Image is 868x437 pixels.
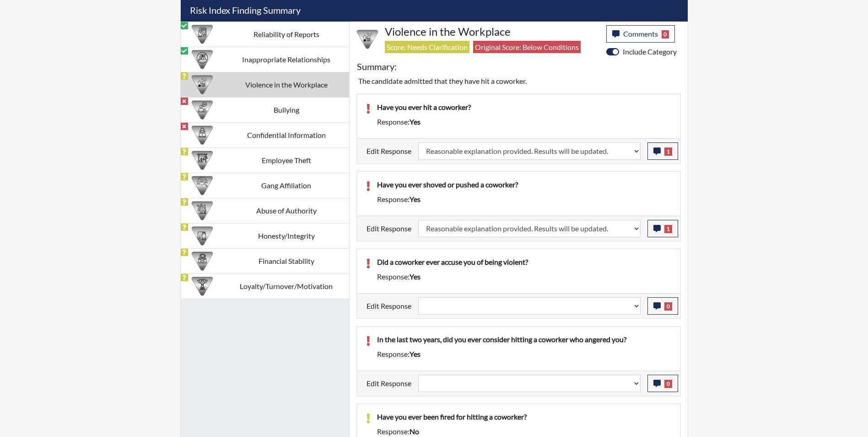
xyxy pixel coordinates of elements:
[664,225,672,233] span: 1
[385,25,599,38] h4: Violence in the Workplace
[224,173,349,198] td: Gang Affiliation
[647,375,678,392] button: 0
[224,248,349,273] td: Financial Stability
[410,350,421,358] span: yes
[377,102,671,113] p: Have you ever hit a coworker?
[192,99,213,120] img: CATEGORY%20ICON-04.6d01e8fa.png
[367,142,411,160] label: Edit Response
[647,297,678,315] button: 0
[357,61,397,72] h5: Summary:
[623,46,677,57] label: Include Category
[192,49,213,70] img: CATEGORY%20ICON-14.139f8ef7.png
[367,220,411,237] label: Edit Response
[224,223,349,248] td: Honesty/Integrity
[224,47,349,72] td: Inappropriate Relationships
[357,29,378,50] img: CATEGORY%20ICON-26.eccbb84f.png
[192,276,213,297] img: CATEGORY%20ICON-17.40ef8247.png
[377,411,671,422] p: Have you ever been fired for hitting a coworker?
[224,198,349,223] td: Abuse of Authority
[411,297,647,315] div: Update the test taker's response, the change might impact the score
[410,427,419,436] span: no
[370,271,678,282] div: Response:
[411,375,647,392] div: Update the test taker's response, the change might impact the score
[377,334,671,345] p: In the last two years, did you ever consider hitting a coworker who angered you?
[377,179,671,190] p: Have you ever shoved or pushed a coworker?
[370,116,678,127] div: Response:
[370,426,678,437] div: Response:
[377,257,671,268] p: Did a coworker ever accuse you of being violent?
[224,72,349,97] td: Violence in the Workplace
[224,147,349,173] td: Employee Theft
[192,175,213,196] img: CATEGORY%20ICON-02.2c5dd649.png
[370,349,678,360] div: Response:
[664,380,672,388] span: 0
[192,251,213,272] img: CATEGORY%20ICON-08.97d95025.png
[647,142,678,160] button: 1
[411,220,647,237] div: Update the test taker's response, the change might impact the score
[224,122,349,147] td: Confidential Information
[473,41,581,53] span: Original Score: Below Conditions
[192,200,213,221] img: CATEGORY%20ICON-01.94e51fac.png
[385,41,469,53] span: Score: Needs Clarification
[606,25,675,43] button: Comments0
[647,220,678,237] button: 1
[664,302,672,311] span: 0
[224,22,349,47] td: Reliability of Reports
[411,142,647,160] div: Update the test taker's response, the change might impact the score
[664,147,672,156] span: 1
[623,29,658,38] span: Comments
[224,273,349,299] td: Loyalty/Turnover/Motivation
[367,297,411,315] label: Edit Response
[358,76,679,87] p: The candidate admitted that they have hit a coworker.
[224,97,349,122] td: Bullying
[192,125,213,146] img: CATEGORY%20ICON-05.742ef3c8.png
[192,150,213,171] img: CATEGORY%20ICON-07.58b65e52.png
[192,74,213,95] img: CATEGORY%20ICON-26.eccbb84f.png
[410,117,421,126] span: yes
[192,225,213,246] img: CATEGORY%20ICON-11.a5f294f4.png
[367,375,411,392] label: Edit Response
[410,195,421,203] span: yes
[370,194,678,205] div: Response:
[662,30,669,38] span: 0
[192,24,213,45] img: CATEGORY%20ICON-20.4a32fe39.png
[410,272,421,281] span: yes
